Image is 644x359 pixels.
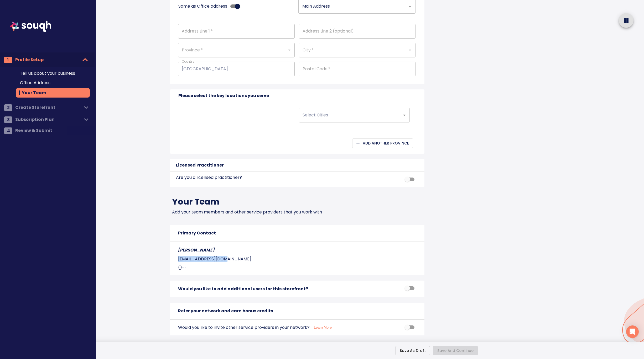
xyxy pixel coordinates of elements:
[174,3,227,9] p: Same as Office address
[16,88,90,98] div: Your Team
[178,256,416,262] p: [EMAIL_ADDRESS][DOMAIN_NAME]
[178,285,375,293] h6: Would you like to add additional users for this storefront?
[396,346,430,356] button: Save As Draft
[178,324,310,331] p: Would you like to invite other service providers in your network?
[178,229,216,237] h6: Primary Contact
[299,24,416,39] div: Street Name Input
[20,80,86,86] span: Office Address
[176,162,224,169] h6: Licensed Practitioner
[16,79,90,87] div: Office Address
[172,209,422,215] p: Add your team members and other service providers that you work with
[314,324,332,331] button: Learn More
[20,70,86,77] span: Tell us about your business
[176,174,377,181] p: Are you a licensed practitioner?
[178,264,416,271] p: ()--
[178,307,273,315] h6: Refer your network and earn bonus credits
[406,3,414,10] button: Open
[299,62,416,76] div: Postal Code Input
[626,325,639,338] div: Open Intercom Messenger
[7,57,9,63] span: 1
[433,346,478,356] div: Please enter all information marked with an *
[172,196,422,207] h4: Your Team
[170,89,269,99] h6: Please select the key locations you serve
[15,56,80,63] span: Profile Setup
[178,247,416,254] h6: [PERSON_NAME]
[400,348,426,353] span: Save As Draft
[401,111,408,119] button: Open
[16,69,90,78] div: Tell us about your business
[20,89,86,97] span: Your Team
[619,13,633,28] button: home
[178,24,295,39] div: Stree number Input
[178,62,295,76] div: County Input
